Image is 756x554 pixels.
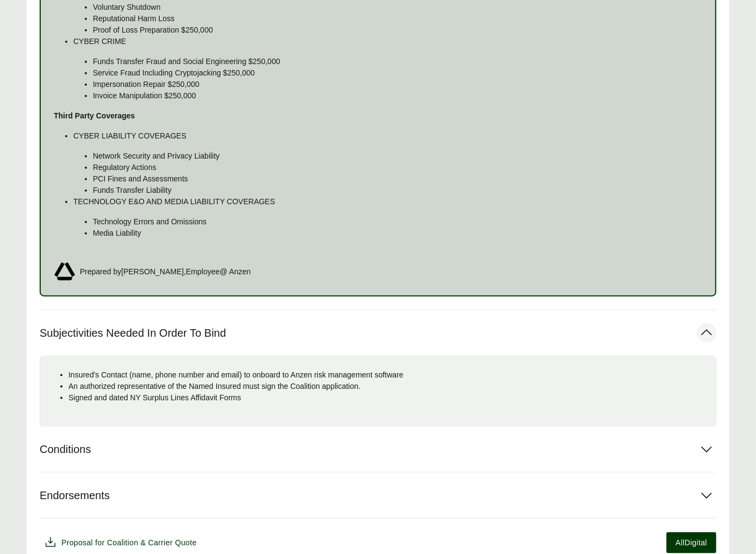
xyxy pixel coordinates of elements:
[93,216,702,228] p: Technology Errors and Omissions
[93,67,702,79] p: Service Fraud Including Cryptojacking $250,000
[73,36,702,47] p: CYBER CRIME
[68,369,707,381] p: Insured's Contact (name, phone number and email) to onboard to Anzen risk management software
[93,162,702,173] p: Regulatory Actions
[93,24,702,36] p: Proof of Loss Preparation $250,000
[93,228,702,239] p: Media Liability
[107,538,138,547] span: Coalition
[73,130,702,142] p: CYBER LIABILITY COVERAGES
[61,537,197,549] span: Proposal for
[93,90,702,102] p: Invoice Manipulation $250,000
[666,532,716,553] button: AllDigital
[93,150,702,162] p: Network Security and Privacy Liability
[40,473,716,518] button: Endorsements
[73,196,702,207] p: TECHNOLOGY E&O AND MEDIA LIABILITY COVERAGES
[93,13,702,24] p: Reputational Harm Loss
[40,443,91,456] span: Conditions
[676,537,707,549] span: AllDigital
[40,326,226,340] span: Subjectivities Needed In Order To Bind
[40,426,716,472] button: Conditions
[40,310,716,356] button: Subjectivities Needed In Order To Bind
[40,489,110,502] span: Endorsements
[93,185,702,196] p: Funds Transfer Liability
[54,111,135,120] strong: Third Party Coverages
[93,79,702,90] p: Impersonation Repair $250,000
[68,392,707,404] p: Signed and dated NY Surplus Lines Affidavit Forms
[68,381,707,392] p: An authorized representative of the Named Insured must sign the Coalition application.
[80,266,251,278] span: Prepared by [PERSON_NAME] , Employee @ Anzen
[141,538,197,547] span: & Carrier Quote
[93,173,702,185] p: PCI Fines and Assessments
[40,532,201,553] button: Proposal for Coalition & Carrier Quote
[93,56,702,67] p: Funds Transfer Fraud and Social Engineering $250,000
[93,2,702,13] p: Voluntary Shutdown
